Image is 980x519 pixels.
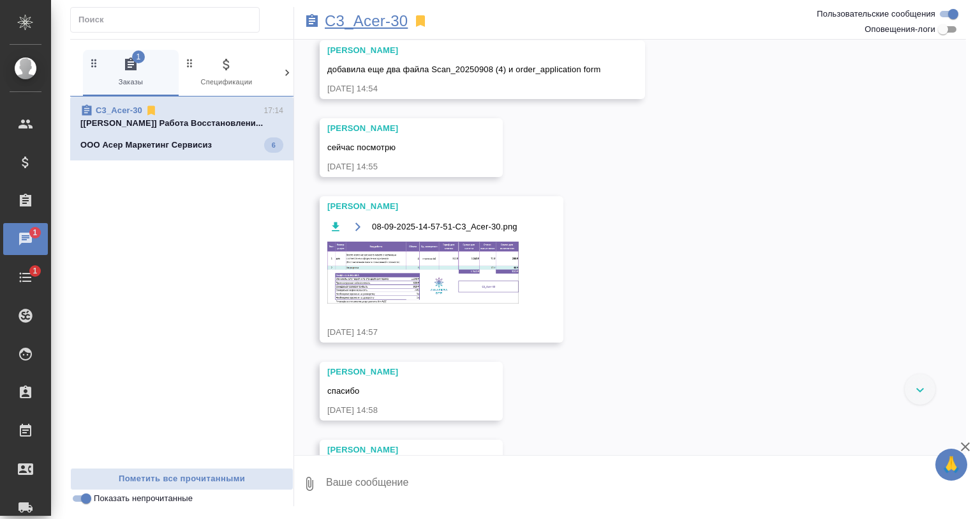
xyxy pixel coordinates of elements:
[327,143,396,152] span: сейчас посмотрю
[132,50,145,63] span: 1
[279,57,365,88] span: Клиенты
[372,221,517,233] span: 08-09-2025-14-57-51-C3_Acer-30.png
[327,219,343,235] button: Скачать
[327,65,600,74] span: добавила еще два файла Scan_20250908 (4) и order_application form
[327,44,600,57] div: [PERSON_NAME]
[264,104,283,117] p: 17:14
[817,8,935,20] span: Пользовательские сообщения
[25,265,45,277] span: 1
[327,242,519,304] img: 08-09-2025-14-57-51-C3_Acer-30.png
[96,105,142,115] a: C3_Acer-30
[94,492,193,505] span: Показать непрочитанные
[327,404,458,417] div: [DATE] 14:58
[3,261,48,293] a: 1
[327,386,359,396] span: спасибо
[264,139,283,151] span: 6
[350,219,366,235] button: Открыть на драйве
[184,57,269,88] span: Спецификации
[3,223,48,255] a: 1
[88,57,100,69] svg: Зажми и перетащи, чтобы поменять порядок вкладок
[325,15,408,27] a: C3_Acer-30
[327,160,458,173] div: [DATE] 14:55
[184,57,196,69] svg: Зажми и перетащи, чтобы поменять порядок вкладок
[935,449,967,481] button: 🙏
[327,122,458,135] div: [PERSON_NAME]
[70,97,293,160] div: C3_Acer-3017:14[[PERSON_NAME]] Работа Восстановлени...ООО Асер Маркетинг Сервисиз6
[327,82,600,95] div: [DATE] 14:54
[88,57,174,88] span: Заказы
[327,200,519,213] div: [PERSON_NAME]
[327,366,458,378] div: [PERSON_NAME]
[327,444,458,456] div: [PERSON_NAME]
[80,139,212,151] p: ООО Асер Маркетинг Сервисиз
[865,23,935,36] span: Оповещения-логи
[940,451,962,478] span: 🙏
[327,326,519,339] div: [DATE] 14:57
[77,472,286,486] span: Пометить все прочитанными
[279,57,292,69] svg: Зажми и перетащи, чтобы поменять порядок вкладок
[70,468,293,490] button: Пометить все прочитанными
[25,226,45,239] span: 1
[78,11,259,29] input: Поиск
[80,117,283,130] p: [[PERSON_NAME]] Работа Восстановлени...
